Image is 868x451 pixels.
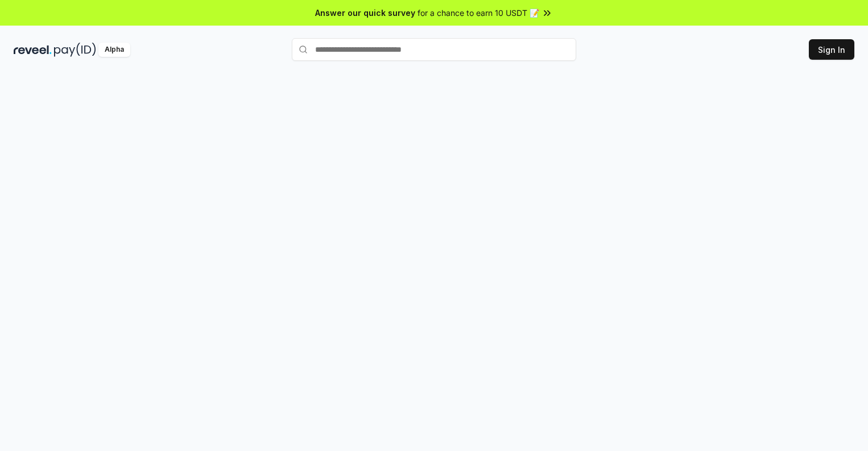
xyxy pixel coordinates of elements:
[98,43,130,57] div: Alpha
[54,43,96,57] img: pay_id
[315,7,415,19] span: Answer our quick survey
[14,43,52,57] img: reveel_dark
[809,39,854,60] button: Sign In
[418,7,539,19] span: for a chance to earn 10 USDT 📝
